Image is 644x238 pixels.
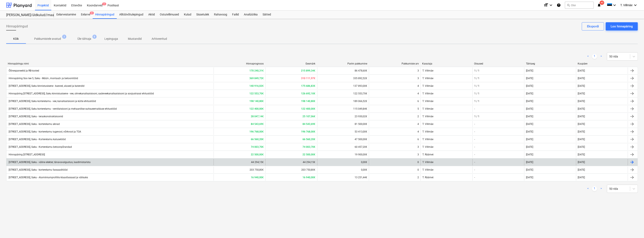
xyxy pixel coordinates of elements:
div: - [474,153,475,156]
b: 66 560,20€ [251,138,264,141]
b: 84 543,69€ [251,123,264,125]
div: Eelarvestamine [54,11,78,19]
div: Kulud [181,11,194,19]
div: [DATE] [526,115,533,118]
b: 122 400,00€ [249,107,264,110]
b: 66 560,20€ [303,138,316,141]
div: [DATE] [578,84,585,87]
div: [DATE] [526,168,533,171]
div: [STREET_ADDRESS], Saku - Korterelamu betoonpõrandad [8,145,72,148]
div: [DATE] [526,153,533,156]
div: [DATE] [578,107,585,110]
b: 74 003,70€ [251,145,264,148]
div: [STREET_ADDRESS], Saku - korterelamu aknad [8,123,60,125]
div: [DATE] [578,115,585,118]
div: 5 [417,107,419,110]
a: Rahavoog [212,11,230,19]
div: [PERSON_NAME]/üldkulud//maatööd (2101817//2101766) [6,13,49,17]
a: Page 1 is your current page [592,186,597,191]
div: 203 750,80€ [265,166,317,173]
div: [DATE] [578,77,585,80]
div: T. Villmäe [421,136,472,143]
div: Kuupäev [578,62,626,65]
a: Aktid [146,11,157,19]
b: 16 940,00€ [251,176,264,179]
div: Otsused [474,62,523,65]
div: [DATE] [578,92,585,95]
div: [STREET_ADDRESS], Saku korterelamu - ventilatsiooni ja mehaanilise suitsueemalduse ehitustööd [8,107,117,110]
b: 175 686,83€ [301,84,316,87]
p: Üle tähtaja [77,37,91,41]
div: 1 / 1 [474,92,479,95]
div: 60 457,20€ [317,144,369,150]
a: Page 1 is your current page [592,54,597,59]
div: 13 251,44€ [317,174,369,181]
div: 3 [417,77,419,80]
a: Ostutellimused [157,11,181,19]
a: Hinnapäringud [93,11,117,19]
a: Previous page [586,54,590,59]
div: [DATE] [578,161,585,164]
div: 1 / 1 [474,100,479,103]
p: Mustandid [128,37,142,41]
p: Lepinguga [104,37,118,41]
div: [DATE] [526,130,533,133]
div: 335 892,52€ [317,75,369,82]
div: - [474,168,475,171]
button: Loo hinnapäring [606,22,638,30]
button: Otsi [565,2,594,9]
a: Previous page [586,186,590,191]
span: 3 [90,12,94,14]
span: 1 [102,2,106,5]
div: [DATE] [526,84,533,87]
div: Loo hinnapäring [611,24,633,29]
div: T. Villmäe [421,75,472,82]
div: [DATE] [578,145,585,148]
div: 3 [417,69,419,72]
div: [DATE] [578,123,585,125]
div: Analüütika [241,11,260,19]
i: keyboard_arrow_down [633,3,638,8]
span: Hinnapäringud [6,24,28,29]
div: 0 [417,168,419,171]
div: [DATE] [526,69,533,72]
a: Sätted [260,11,273,19]
div: Ekspordi [587,24,599,29]
div: 81 500,00€ [317,121,369,127]
div: 4 [417,84,419,87]
div: 44 294,15€ [265,159,317,165]
div: - [474,176,475,179]
a: Sissetulek [194,11,212,19]
b: 196 768,00€ [249,130,264,133]
div: [DATE] [526,77,533,80]
div: 47 500,00€ [317,136,369,143]
div: 115 049,84€ [317,106,369,112]
b: 122 400,00€ [301,107,316,110]
b: 196 768,00€ [301,130,316,133]
i: notifications [597,3,601,8]
div: Vestlusvidin [623,218,644,238]
div: - [474,138,475,141]
div: T. Villmäe [421,83,472,89]
b: 198 140,80€ [249,100,264,103]
div: - [474,130,475,133]
div: [STREET_ADDRESS], Saku - teraskonstruktsioonid [8,115,63,118]
p: Kõik [11,37,21,41]
div: [DATE] [578,100,585,103]
div: Pakkumiste arv [371,62,419,65]
div: Parim pakkumine [319,62,367,65]
div: 3 [417,145,419,148]
div: Tähtaeg [526,62,575,65]
button: Ekspordi [582,22,604,30]
div: 19 900,00€ [317,151,369,158]
div: [STREET_ADDRESS], Saku - korterelamu tugevool, nõrkvool ja TOA [8,130,81,133]
span: T. Villmäe [620,4,632,7]
div: [STREET_ADDRESS], Saku - väline elekter, tänavavalgustus, laadimistaristu [8,161,91,164]
div: 122 553,70€ [317,90,369,97]
a: Next page [599,186,604,191]
div: [DATE] [526,92,533,95]
div: 23 930,02€ [317,113,369,120]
